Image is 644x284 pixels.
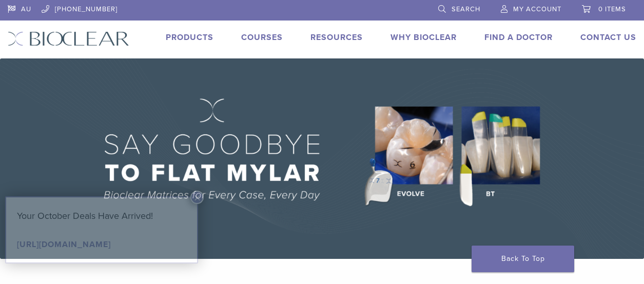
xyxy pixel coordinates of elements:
[472,246,574,272] a: Back To Top
[190,191,204,204] button: Close
[17,208,187,224] p: Your October Deals Have Arrived!
[8,31,129,46] img: Bioclear
[484,32,553,43] a: Find A Doctor
[166,32,213,43] a: Products
[513,5,561,13] span: My Account
[598,5,626,13] span: 0 items
[580,32,636,43] a: Contact Us
[241,32,283,43] a: Courses
[310,32,363,43] a: Resources
[452,5,480,13] span: Search
[391,32,457,43] a: Why Bioclear
[17,239,111,250] a: [URL][DOMAIN_NAME]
